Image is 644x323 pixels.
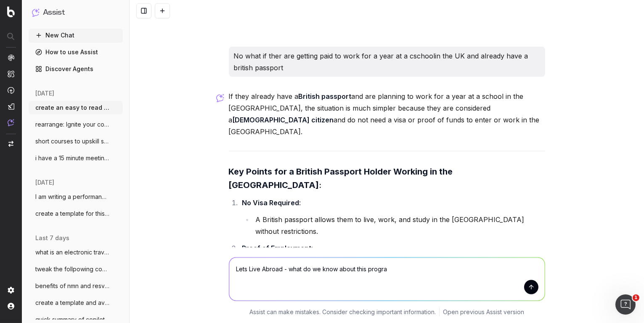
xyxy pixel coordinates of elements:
h1: Assist [43,7,65,19]
p: No what if ther are getting paid to work for a year at a cschoolin the UK and already have a brit... [234,50,540,74]
a: Discover Agents [29,62,123,76]
button: i have a 15 minute meeting with a petula [29,151,123,165]
span: [DATE] [35,178,54,187]
strong: No Visa Required [242,199,299,207]
button: New Chat [29,29,123,42]
img: Botify assist logo [216,94,224,102]
img: Assist [32,8,40,16]
span: [DATE] [35,89,54,98]
span: create a template and average character [35,299,109,307]
span: benefits of nmn and resveratrol for 53 y [35,282,109,290]
img: Activation [8,87,14,94]
span: i have a 15 minute meeting with a petula [35,154,109,162]
img: Studio [8,103,14,110]
button: I am writing a performance review and po [29,190,123,204]
span: tweak the follpowing content to reflect [35,265,109,273]
button: create an easy to read table that outlin [29,101,123,114]
strong: Key Points for a British Passport Holder Working in the [GEOGRAPHIC_DATA] [229,167,455,190]
button: create a template for this header for ou [29,207,123,220]
img: Assist [8,119,14,126]
li: : [240,197,545,237]
li: : [240,242,545,283]
textarea: Lets Live Abroad - what do we know about this progr [229,258,545,301]
a: How to use Assist [29,45,123,59]
img: Switch project [8,141,13,147]
strong: British passport [299,92,352,101]
img: Botify logo [7,6,15,17]
img: Intelligence [8,70,14,77]
strong: Proof of Employment [242,244,312,252]
strong: [DEMOGRAPHIC_DATA] citizen [233,116,334,124]
button: short courses to upskill seo contnrt wri [29,135,123,148]
span: I am writing a performance review and po [35,193,109,201]
img: My account [8,303,14,310]
a: Open previous Assist version [443,308,524,316]
p: If they already have a and are planning to work for a year at a school in the [GEOGRAPHIC_DATA], ... [229,90,545,138]
img: Setting [8,287,14,294]
button: benefits of nmn and resveratrol for 53 y [29,279,123,293]
span: create an easy to read table that outlin [35,103,109,112]
button: rearrange: Ignite your cooking potential [29,118,123,131]
li: A British passport allows them to live, work, and study in the [GEOGRAPHIC_DATA] without restrict... [253,214,545,237]
span: what is an electronic travel authority E [35,248,109,257]
button: create a template and average character [29,296,123,310]
span: rearrange: Ignite your cooking potential [35,120,109,129]
span: create a template for this header for ou [35,209,109,218]
iframe: Intercom live chat [615,294,636,315]
p: Assist can make mistakes. Consider checking important information. [249,308,436,316]
button: Assist [32,7,119,19]
span: 1 [633,294,639,301]
img: Analytics [8,54,14,61]
button: tweak the follpowing content to reflect [29,262,123,276]
span: short courses to upskill seo contnrt wri [35,137,109,146]
span: last 7 days [35,234,69,242]
h3: : [229,165,545,192]
button: what is an electronic travel authority E [29,246,123,259]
